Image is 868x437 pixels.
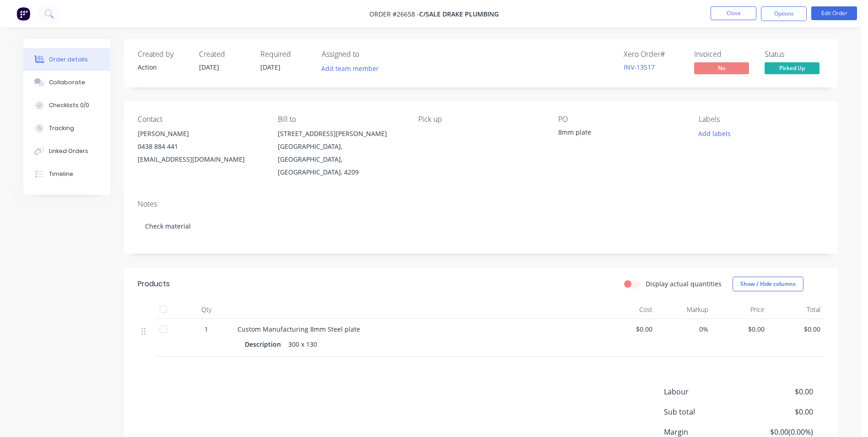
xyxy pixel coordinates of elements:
[138,50,188,59] div: Created by
[278,115,403,124] div: Bill to
[138,212,824,240] div: Check material
[278,140,403,179] div: [GEOGRAPHIC_DATA], [GEOGRAPHIC_DATA], [GEOGRAPHIC_DATA], 4209
[558,127,673,140] div: 8mm plate
[712,300,768,319] div: Price
[205,324,208,334] span: 1
[694,62,749,74] span: No
[765,50,824,59] div: Status
[138,153,263,166] div: [EMAIL_ADDRESS][DOMAIN_NAME]
[558,115,684,124] div: PO
[694,50,754,59] div: Invoiced
[600,300,656,319] div: Cost
[660,324,709,334] span: 0%
[716,324,765,334] span: $0.00
[23,163,110,186] button: Timeline
[49,147,88,155] div: Linked Orders
[624,50,683,59] div: Xero Order #
[711,6,756,20] button: Close
[664,406,745,417] span: Sub total
[693,127,735,140] button: Add labels
[138,115,263,124] div: Contact
[761,6,807,21] button: Options
[23,94,110,117] button: Checklists 0/0
[23,71,110,94] button: Collaborate
[285,338,321,351] div: 300 x 130
[322,50,413,59] div: Assigned to
[646,279,722,289] label: Display actual quantities
[664,386,745,397] span: Labour
[765,62,819,76] button: Picked Up
[260,50,311,59] div: Required
[138,62,188,72] div: Action
[237,325,360,333] span: Custom Manufacturing 8mm Steel plate
[138,127,263,140] div: [PERSON_NAME]
[733,277,803,291] button: Show / Hide columns
[260,63,280,71] span: [DATE]
[138,140,263,153] div: 0438 884 441
[49,55,88,64] div: Order details
[23,140,110,163] button: Linked Orders
[16,7,30,21] img: Factory
[418,115,544,124] div: Pick up
[49,78,85,87] div: Collaborate
[138,279,170,290] div: Products
[745,386,813,397] span: $0.00
[49,170,73,178] div: Timeline
[369,10,419,18] span: Order #26658 -
[49,124,74,132] div: Tracking
[772,324,821,334] span: $0.00
[322,62,384,75] button: Add team member
[699,115,824,124] div: Labels
[317,62,384,75] button: Add team member
[624,63,655,71] a: INV-13517
[768,300,825,319] div: Total
[199,50,249,59] div: Created
[23,117,110,140] button: Tracking
[656,300,712,319] div: Markup
[745,406,813,417] span: $0.00
[23,48,110,71] button: Order details
[199,63,219,71] span: [DATE]
[765,62,819,74] span: Picked Up
[245,338,285,351] div: Description
[278,127,403,140] div: [STREET_ADDRESS][PERSON_NAME]
[811,6,857,20] button: Edit Order
[419,10,499,18] span: C/Sale Drake Plumbing
[604,324,652,334] span: $0.00
[138,200,824,208] div: Notes
[278,127,403,179] div: [STREET_ADDRESS][PERSON_NAME][GEOGRAPHIC_DATA], [GEOGRAPHIC_DATA], [GEOGRAPHIC_DATA], 4209
[49,101,89,109] div: Checklists 0/0
[138,127,263,166] div: [PERSON_NAME]0438 884 441[EMAIL_ADDRESS][DOMAIN_NAME]
[179,300,234,319] div: Qty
